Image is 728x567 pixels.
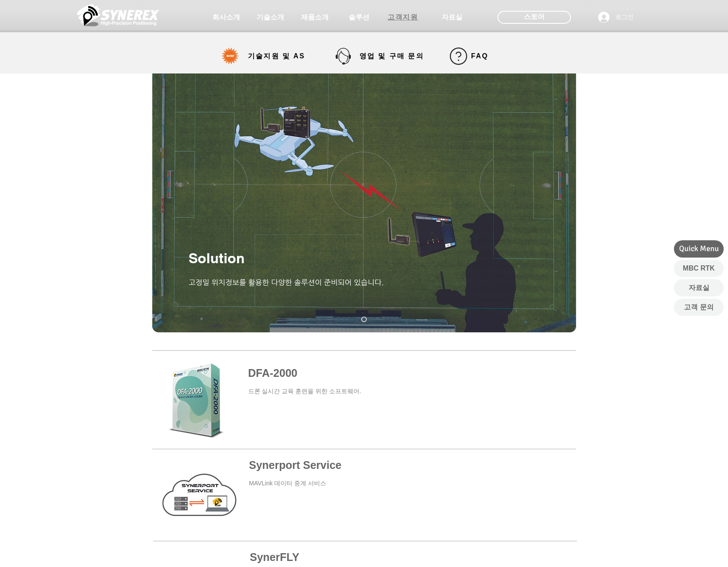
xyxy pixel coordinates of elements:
span: 제품소개 [301,13,329,22]
a: 고객 문의 [674,299,724,316]
div: Quick Menu [674,240,724,258]
span: 고객지원 [388,13,418,22]
span: FAQ [471,52,488,60]
a: 자료실 [430,9,474,26]
a: 솔루션 [337,9,381,26]
a: 제품소개 [293,9,337,26]
a: FAQ [446,48,492,65]
span: Quick Menu [679,243,719,254]
img: 대지 2-100.jpg [152,56,576,332]
span: 스토어 [524,12,545,22]
span: 자료실 [689,283,709,293]
a: 기술소개 [249,9,292,26]
div: 슬라이드쇼 [152,56,576,332]
a: 회사소개 [205,9,248,26]
span: 기술소개 [257,13,284,22]
a: 자료실 [674,279,724,296]
a: 고객지원 [382,9,425,26]
span: MBC RTK [683,264,715,273]
span: 영업 및 구매 문의 [359,52,424,61]
nav: 슬라이드 [358,317,370,322]
a: MBC RTK [674,260,724,277]
img: 씨너렉스_White_simbol_대지 1.png [77,2,159,28]
iframe: Wix Chat [629,530,728,567]
div: 스토어 [497,11,571,24]
span: Solution [189,250,245,266]
button: 로그인 [592,9,640,25]
span: 고객 문의 [684,303,713,312]
span: ​고정밀 위치정보를 활용한 다양한 솔루션이 준비되어 있습니다. [189,278,384,287]
span: 회사소개 [212,13,240,22]
a: 기술지원 및 AS [221,48,321,65]
span: 로그인 [613,13,637,22]
a: Solution [361,317,367,322]
a: 영업 및 구매 문의 [336,48,431,65]
span: 기술지원 및 AS [248,52,305,61]
span: 솔루션 [349,13,369,22]
span: 자료실 [442,13,462,22]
